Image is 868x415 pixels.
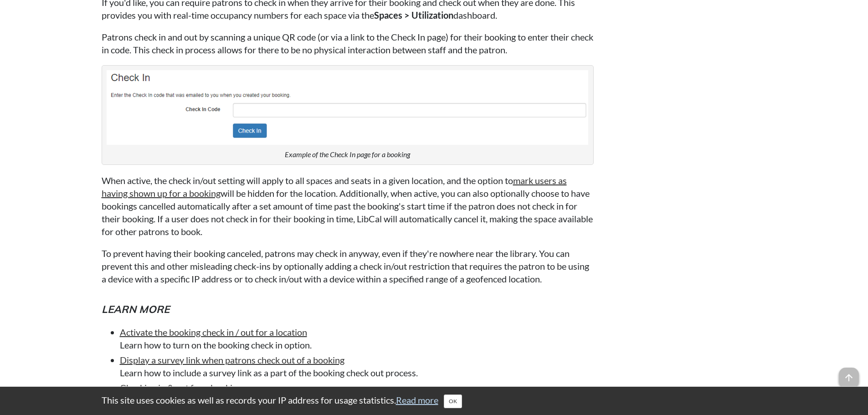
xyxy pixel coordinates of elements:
a: mark users as having shown up for a booking [102,175,567,199]
a: Activate the booking check in / out for a location [120,327,307,338]
li: Learn how to include a survey link as a part of the booking check out process. [120,354,594,379]
a: Checking in & out for a booking [120,382,242,393]
img: the check in page [107,70,589,145]
span: arrow_upward [839,368,859,388]
a: arrow_upward [839,369,859,379]
div: This site uses cookies as well as records your IP address for usage statistics. [92,394,776,408]
strong: Spaces > Utilization [374,10,453,20]
p: When active, the check in/out setting will apply to all spaces and seats in a given location, and... [102,174,594,238]
figcaption: Example of the Check In page for a booking [285,149,410,159]
a: Display a survey link when patrons check out of a booking [120,354,344,365]
li: Learn how to turn on the booking check in option. [120,326,594,351]
button: Close [444,395,462,408]
p: To prevent having their booking canceled, patrons may check in anyway, even if they're nowhere ne... [102,247,594,285]
p: Patrons check in and out by scanning a unique QR code (or via a link to the Check In page) for th... [102,31,594,56]
a: Read more [396,395,438,405]
h5: Learn more [102,302,594,317]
